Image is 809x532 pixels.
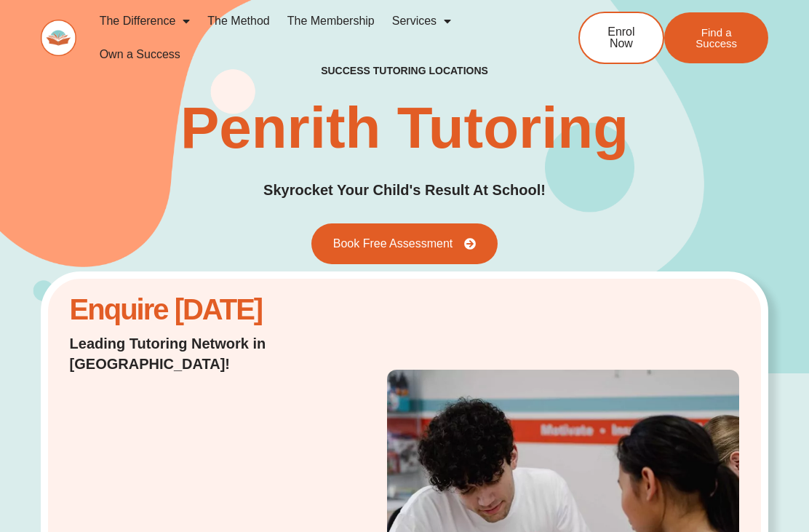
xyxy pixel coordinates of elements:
[333,238,453,250] span: Book Free Assessment
[383,4,460,38] a: Services
[311,223,498,264] a: Book Free Assessment
[263,179,546,202] h2: Skyrocket Your Child's Result At School!
[686,27,746,49] span: Find a Success
[70,333,300,374] h2: Leading Tutoring Network in [GEOGRAPHIC_DATA]!
[578,12,664,64] a: Enrol Now
[91,38,189,71] a: Own a Success
[279,4,383,38] a: The Membership
[180,99,629,157] h1: Penrith Tutoring
[664,12,768,63] a: Find a Success
[91,4,199,38] a: The Difference
[199,4,278,38] a: The Method
[602,26,641,49] span: Enrol Now
[70,301,300,319] h2: Enquire [DATE]
[91,4,537,71] nav: Menu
